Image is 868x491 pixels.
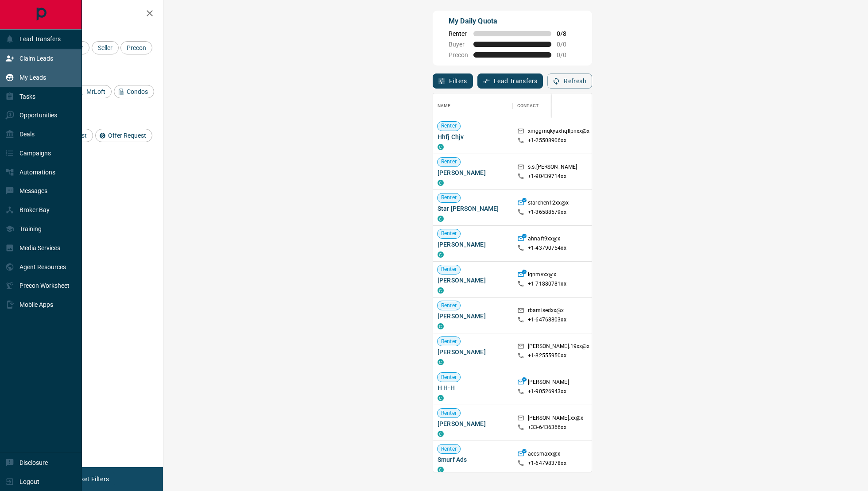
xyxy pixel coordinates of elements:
span: Smurf Ads [438,455,508,464]
div: condos.ca [438,395,444,401]
p: xmggmqkyaxhqllpnxx@x [528,128,590,137]
div: MrLoft [74,85,112,98]
span: [PERSON_NAME] [438,419,508,428]
div: condos.ca [438,467,444,473]
span: [PERSON_NAME] [438,276,508,285]
button: Refresh [547,73,592,89]
p: +33- 6436366xx [528,424,566,431]
div: Seller [92,41,119,54]
div: condos.ca [438,359,444,365]
span: Precon [449,51,468,58]
div: condos.ca [438,144,444,150]
p: +1- 64768803xx [528,316,566,324]
div: Precon [120,41,152,54]
div: Condos [114,85,154,98]
p: starchen12xx@x [528,199,569,209]
span: Condos [124,88,151,95]
span: Renter [438,338,460,345]
div: Name [433,93,513,118]
div: Contact [513,93,584,118]
span: Hhfj Chjv [438,132,508,141]
p: +1- 82555950xx [528,352,566,360]
div: condos.ca [438,216,444,222]
span: Renter [449,30,468,37]
p: My Daily Quota [449,16,576,27]
p: +1- 90439714xx [528,173,566,180]
p: [PERSON_NAME].19xx@x [528,343,590,352]
div: Offer Request [95,129,152,142]
span: Renter [438,194,460,201]
span: [PERSON_NAME] [438,168,508,177]
span: Seller [95,44,116,51]
span: Precon [124,44,149,51]
span: 0 / 0 [557,41,576,48]
span: MrLoft [83,88,108,95]
p: ahnaft9xx@x [528,235,560,244]
span: Renter [438,158,460,166]
span: Renter [438,122,460,130]
p: +1- 90526943xx [528,388,566,395]
div: condos.ca [438,287,444,294]
span: [PERSON_NAME] [438,240,508,249]
span: [PERSON_NAME] [438,312,508,321]
p: [PERSON_NAME].xx@x [528,414,583,424]
span: 0 / 0 [557,51,576,58]
p: s.s.[PERSON_NAME] [528,163,577,173]
div: condos.ca [438,323,444,329]
div: condos.ca [438,251,444,258]
div: condos.ca [438,431,444,437]
p: +1- 36588579xx [528,209,566,216]
span: Renter [438,230,460,237]
span: Renter [438,374,460,381]
p: [PERSON_NAME] [528,379,569,388]
p: +1- 43790754xx [528,244,566,252]
span: Buyer [449,41,468,48]
button: Lead Transfers [477,73,543,89]
p: +1- 64798378xx [528,460,566,467]
span: Offer Request [105,132,149,139]
button: Reset Filters [67,472,115,487]
p: ignmvxx@x [528,271,556,280]
span: Renter [438,445,460,453]
p: +1- 71880781xx [528,280,566,288]
span: Renter [438,410,460,417]
div: Name [438,93,451,118]
span: H H-H [438,383,508,392]
span: Renter [438,266,460,273]
h2: Filters [28,9,154,19]
span: [PERSON_NAME] [438,348,508,356]
span: Renter [438,302,460,309]
button: Filters [433,73,473,89]
p: rbamisedxx@x [528,307,564,316]
span: 0 / 8 [557,30,576,37]
div: condos.ca [438,180,444,186]
p: +1- 25508906xx [528,137,566,144]
p: accsmaxx@x [528,450,560,460]
div: Contact [517,93,539,118]
span: Star [PERSON_NAME] [438,204,508,213]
